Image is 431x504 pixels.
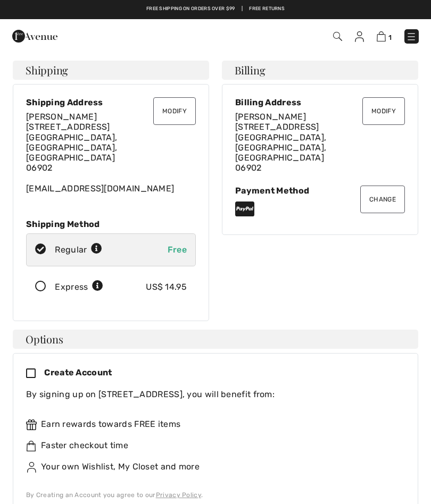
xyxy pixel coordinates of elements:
button: Change [360,186,405,213]
img: Search [333,32,342,41]
button: Modify [153,97,196,125]
div: Faster checkout time [26,439,396,452]
img: rewards.svg [26,419,37,430]
div: Earn rewards towards FREE items [26,418,396,431]
div: US$ 14.95 [146,281,187,293]
div: Shipping Address [26,97,196,107]
span: [STREET_ADDRESS] [GEOGRAPHIC_DATA], [GEOGRAPHIC_DATA], [GEOGRAPHIC_DATA] 06902 [26,122,117,173]
div: Billing Address [235,97,405,107]
span: | [242,5,243,13]
span: [STREET_ADDRESS] [GEOGRAPHIC_DATA], [GEOGRAPHIC_DATA], [GEOGRAPHIC_DATA] 06902 [235,122,326,173]
div: Express [55,281,103,293]
a: Free shipping on orders over $99 [146,5,235,13]
div: Shipping Method [26,219,196,229]
span: [PERSON_NAME] [235,112,306,122]
div: Regular [55,243,102,256]
img: faster.svg [26,441,37,451]
div: By Creating an Account you agree to our . [26,490,396,500]
button: Modify [362,97,405,125]
a: 1ère Avenue [12,30,57,40]
span: 1 [388,33,392,41]
img: My Info [355,31,364,42]
a: 1 [377,30,392,43]
span: Free [168,245,187,255]
img: Shopping Bag [377,31,386,41]
div: By signing up on [STREET_ADDRESS], you will benefit from: [26,388,396,401]
h4: Options [13,330,418,349]
div: Payment Method [235,186,405,196]
img: Menu [406,31,417,42]
a: Free Returns [249,5,285,13]
span: Create Account [44,367,112,377]
span: Shipping [26,65,68,75]
span: Billing [235,65,265,75]
span: [PERSON_NAME] [26,112,97,122]
div: Your own Wishlist, My Closet and more [26,460,396,473]
img: 1ère Avenue [12,26,57,47]
img: ownWishlist.svg [26,462,37,473]
a: Privacy Policy [156,491,201,499]
div: [EMAIL_ADDRESS][DOMAIN_NAME] [26,112,196,194]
